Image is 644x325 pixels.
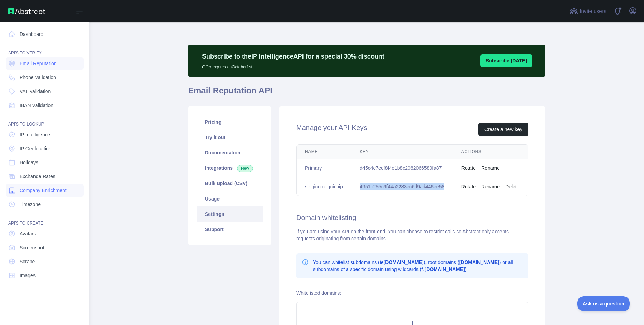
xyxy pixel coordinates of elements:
[568,6,608,17] button: Invite users
[505,183,519,190] button: Delete
[6,28,84,40] a: Dashboard
[20,230,36,237] span: Avatars
[20,88,51,95] span: VAT Validation
[197,145,263,160] a: Documentation
[6,85,84,98] a: VAT Validation
[237,165,253,172] span: New
[480,54,532,67] button: Subscribe [DATE]
[6,142,84,155] a: IP Geolocation
[481,183,500,190] button: Rename
[6,170,84,183] a: Exchange Rates
[188,85,545,102] h1: Email Reputation API
[197,114,263,130] a: Pricing
[6,184,84,197] a: Company Enrichment
[6,128,84,141] a: IP Intelligence
[297,159,351,177] td: Primary
[351,145,453,159] th: Key
[202,52,384,61] p: Subscribe to the IP Intelligence API for a special 30 % discount
[351,177,453,196] td: 4951c255c9f44a2283ec6d9ad446ee58
[20,201,41,208] span: Timezone
[296,123,367,136] h2: Manage your API Keys
[20,173,55,180] span: Exchange Rates
[197,160,263,176] a: Integrations New
[6,57,84,70] a: Email Reputation
[6,212,84,226] div: API'S TO CREATE
[8,8,45,14] img: Abstract API
[20,187,67,194] span: Company Enrichment
[461,183,476,190] button: Rotate
[297,145,351,159] th: Name
[459,259,499,265] b: [DOMAIN_NAME]
[197,222,263,237] a: Support
[421,266,465,272] b: *.[DOMAIN_NAME]
[197,206,263,222] a: Settings
[481,165,500,172] button: Rename
[6,241,84,254] a: Screenshot
[351,159,453,177] td: d45c4e7cef8f4e1b8c2082066580fa87
[6,156,84,169] a: Holidays
[577,296,630,311] iframe: Toggle Customer Support
[6,255,84,268] a: Scrape
[20,74,56,81] span: Phone Validation
[20,272,36,279] span: Images
[6,42,84,56] div: API'S TO VERIFY
[6,99,84,112] a: IBAN Validation
[20,258,35,265] span: Scrape
[197,191,263,206] a: Usage
[453,145,528,159] th: Actions
[384,259,424,265] b: [DOMAIN_NAME]
[20,244,44,251] span: Screenshot
[20,159,38,166] span: Holidays
[202,61,384,70] p: Offer expires on October 1st.
[6,227,84,240] a: Avatars
[197,176,263,191] a: Bulk upload (CSV)
[20,145,52,152] span: IP Geolocation
[297,177,351,196] td: staging-cognichip
[313,259,523,273] p: You can whitelist subdomains (ie ), root domains ( ) or all subdomains of a specific domain using...
[296,228,528,242] div: If you are using your API on the front-end. You can choose to restrict calls so Abstract only acc...
[296,213,528,222] h2: Domain whitelisting
[6,198,84,211] a: Timezone
[478,123,528,136] button: Create a new key
[20,102,53,109] span: IBAN Validation
[580,7,606,15] span: Invite users
[20,131,50,138] span: IP Intelligence
[20,60,57,67] span: Email Reputation
[6,269,84,282] a: Images
[197,130,263,145] a: Try it out
[6,71,84,84] a: Phone Validation
[461,165,476,172] button: Rotate
[296,290,341,296] label: Whitelisted domains:
[6,113,84,127] div: API'S TO LOOKUP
